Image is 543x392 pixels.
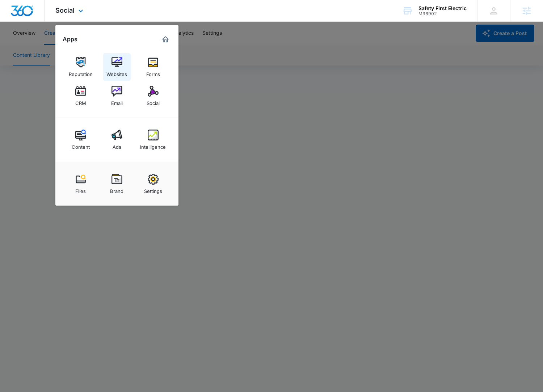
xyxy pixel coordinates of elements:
[67,126,94,153] a: Content
[139,170,167,198] a: Settings
[67,82,94,110] a: CRM
[111,97,123,106] div: Email
[139,82,167,110] a: Social
[103,126,131,153] a: Ads
[69,68,93,77] div: Reputation
[110,185,123,194] div: Brand
[146,68,160,77] div: Forms
[418,11,467,16] div: account id
[160,34,171,45] a: Marketing 360® Dashboard
[139,53,167,81] a: Forms
[75,97,86,106] div: CRM
[63,36,77,43] h2: Apps
[103,170,131,198] a: Brand
[106,68,127,77] div: Websites
[72,140,90,150] div: Content
[55,7,75,14] span: Social
[67,170,94,198] a: Files
[75,185,86,194] div: Files
[140,140,166,150] div: Intelligence
[139,126,167,153] a: Intelligence
[103,53,131,81] a: Websites
[67,53,94,81] a: Reputation
[418,5,467,11] div: account name
[147,97,160,106] div: Social
[113,140,121,150] div: Ads
[144,185,162,194] div: Settings
[103,82,131,110] a: Email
